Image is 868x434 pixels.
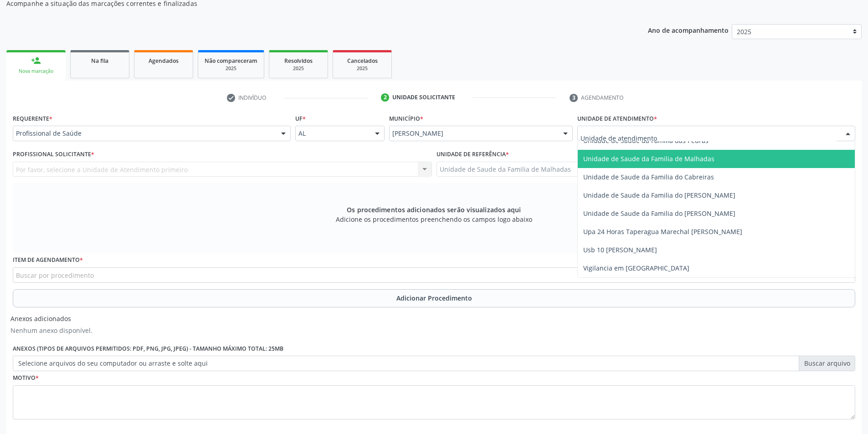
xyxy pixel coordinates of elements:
label: Anexos (Tipos de arquivos permitidos: PDF, PNG, JPG, JPEG) - Tamanho máximo total: 25MB [13,342,283,356]
label: Requerente [13,112,52,126]
span: Não compareceram [205,57,257,65]
span: Profissional de Saúde [16,129,272,138]
span: Os procedimentos adicionados serão visualizados aqui [347,205,521,214]
label: UF [295,112,306,126]
span: Usb 10 [PERSON_NAME] [583,245,657,254]
label: Município [389,112,423,126]
label: Profissional Solicitante [13,148,94,162]
span: Na fila [91,57,108,65]
span: Adicione os procedimentos preenchendo os campos logo abaixo [336,214,532,224]
div: 2025 [339,65,385,72]
span: Buscar por procedimento [16,271,94,280]
p: Ano de acompanhamento [648,24,729,36]
div: Unidade solicitante [392,93,455,102]
div: person_add [31,56,41,66]
h6: Anexos adicionados [10,315,92,323]
span: Unidade de Saude da Familia do [PERSON_NAME] [583,209,735,218]
span: Cancelados [347,57,378,65]
div: 2025 [276,65,321,72]
div: 2 [381,93,389,102]
div: 2025 [205,65,257,72]
span: Upa 24 Horas Taperagua Marechal [PERSON_NAME] [583,227,742,236]
span: Unidade de Saude da Familia do Cabreiras [583,173,714,181]
label: Item de agendamento [13,253,83,267]
button: Adicionar Procedimento [13,289,855,307]
span: AL [298,129,366,138]
label: Unidade de atendimento [577,112,657,126]
span: [PERSON_NAME] [392,129,554,138]
label: Unidade de referência [437,148,509,162]
span: Resolvidos [284,57,313,65]
input: Unidade de atendimento [580,129,837,147]
span: Unidade de Saude da Familia do [PERSON_NAME] [583,191,735,199]
span: Unidade de Saude da Familia de Malhadas [583,154,714,163]
label: Motivo [13,371,39,385]
span: Agendados [149,57,179,65]
span: Adicionar Procedimento [396,293,472,303]
div: Nova marcação [13,68,59,75]
span: Vigilancia em [GEOGRAPHIC_DATA] [583,264,689,272]
p: Nenhum anexo disponível. [10,326,92,335]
